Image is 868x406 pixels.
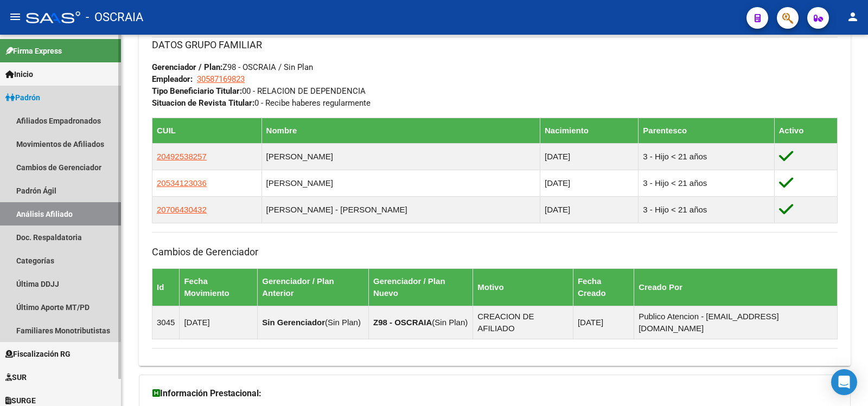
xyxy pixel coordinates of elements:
td: ( ) [369,306,473,339]
span: - OSCRAIA [86,5,143,29]
td: [DATE] [180,306,258,339]
th: CUIL [152,118,262,143]
th: Creado Por [634,268,838,306]
h3: DATOS GRUPO FAMILIAR [152,37,838,53]
th: Parentesco [639,118,774,143]
td: Publico Atencion - [EMAIL_ADDRESS][DOMAIN_NAME] [634,306,838,339]
td: 3045 [152,306,180,339]
span: 0 - Recibe haberes regularmente [152,98,371,108]
strong: Situacion de Revista Titular: [152,98,254,108]
strong: Empleador: [152,74,193,84]
td: [DATE] [573,306,634,339]
td: 3 - Hijo < 21 años [639,170,774,196]
th: Gerenciador / Plan Anterior [258,268,369,306]
td: [DATE] [540,196,638,223]
th: Fecha Movimiento [180,268,258,306]
td: [DATE] [540,143,638,170]
span: 30587169823 [197,74,245,84]
span: 20492538257 [157,152,207,161]
span: 00 - RELACION DE DEPENDENCIA [152,86,366,96]
td: ( ) [258,306,369,339]
strong: Z98 - OSCRAIA [373,318,432,327]
td: CREACION DE AFILIADO [473,306,573,339]
span: Fiscalización RG [5,348,71,360]
span: Inicio [5,68,33,80]
span: Sin Plan [328,318,358,327]
th: Gerenciador / Plan Nuevo [369,268,473,306]
span: Firma Express [5,45,62,57]
td: [PERSON_NAME] [261,170,540,196]
div: Open Intercom Messenger [831,369,857,395]
td: 3 - Hijo < 21 años [639,196,774,223]
th: Activo [774,118,838,143]
th: Nombre [261,118,540,143]
strong: Gerenciador / Plan: [152,62,222,72]
strong: Sin Gerenciador [262,318,325,327]
h3: Cambios de Gerenciador [152,244,838,260]
span: Padrón [5,92,40,104]
td: [PERSON_NAME] - [PERSON_NAME] [261,196,540,223]
td: [PERSON_NAME] [261,143,540,170]
span: 20706430432 [157,205,207,214]
td: [DATE] [540,170,638,196]
td: 3 - Hijo < 21 años [639,143,774,170]
mat-icon: menu [9,10,22,23]
th: Id [152,268,180,306]
span: Z98 - OSCRAIA / Sin Plan [152,62,313,72]
span: 20534123036 [157,178,207,188]
strong: Tipo Beneficiario Titular: [152,86,242,96]
mat-icon: person [846,10,859,23]
th: Nacimiento [540,118,638,143]
th: Fecha Creado [573,268,634,306]
h3: Información Prestacional: [152,386,837,401]
span: Sin Plan [435,318,465,327]
th: Motivo [473,268,573,306]
span: SUR [5,371,27,383]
